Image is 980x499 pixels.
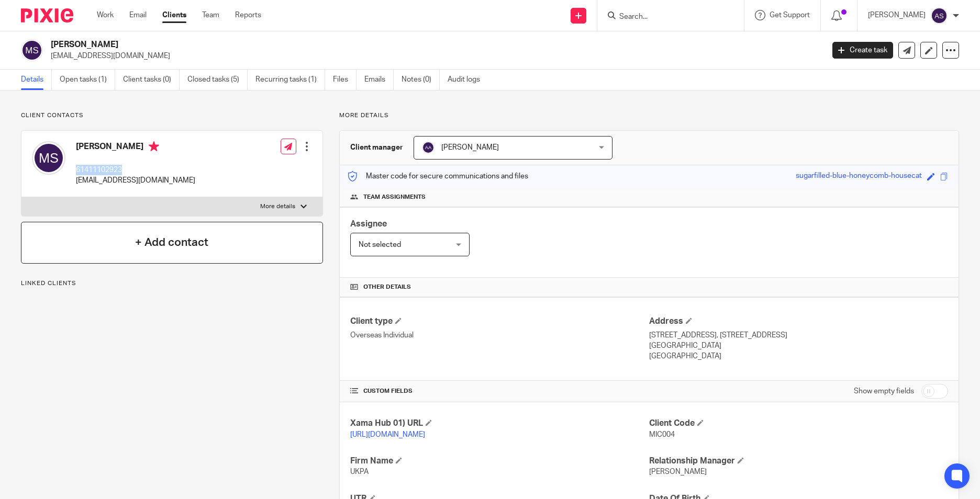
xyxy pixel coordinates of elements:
a: Team [202,10,219,20]
img: svg%3E [422,141,435,154]
p: Master code for secure communications and files [348,171,528,182]
img: svg%3E [931,7,948,24]
img: svg%3E [32,141,65,175]
input: Search [618,13,712,22]
p: [GEOGRAPHIC_DATA] [649,341,948,351]
a: Create task [832,42,893,59]
a: Notes (0) [402,70,440,90]
a: [URL][DOMAIN_NAME] [350,431,425,438]
i: Primary [149,141,159,152]
p: [PERSON_NAME] [868,10,926,20]
h4: Xama Hub 01) URL [350,418,649,429]
p: More details [339,111,959,120]
h4: Client type [350,316,649,327]
img: Pixie [21,8,73,22]
p: [EMAIL_ADDRESS][DOMAIN_NAME] [76,175,195,186]
a: Files [333,70,357,90]
p: Overseas Individual [350,330,649,341]
span: MIC004 [649,431,675,438]
p: More details [260,202,295,211]
h3: Client manager [350,142,403,153]
a: Client tasks (0) [123,70,180,90]
h4: Relationship Manager [649,456,948,467]
h4: Address [649,316,948,327]
a: Recurring tasks (1) [255,70,325,90]
span: [PERSON_NAME] [649,468,707,475]
a: Details [21,70,52,90]
span: Not selected [359,241,401,248]
a: Clients [162,10,186,20]
span: UKPA [350,468,369,475]
a: Email [129,10,147,20]
a: Work [97,10,114,20]
a: Closed tasks (5) [187,70,248,90]
p: [EMAIL_ADDRESS][DOMAIN_NAME] [51,51,817,61]
img: svg%3E [21,39,43,61]
p: 61411102923 [76,165,195,175]
span: Other details [363,283,411,291]
span: Assignee [350,220,387,228]
div: sugarfilled-blue-honeycomb-housecat [796,171,922,183]
p: [STREET_ADDRESS], [STREET_ADDRESS] [649,330,948,341]
p: [GEOGRAPHIC_DATA] [649,351,948,361]
span: [PERSON_NAME] [441,144,499,151]
h4: CUSTOM FIELDS [350,387,649,395]
h2: [PERSON_NAME] [51,39,663,50]
a: Audit logs [448,70,488,90]
h4: + Add contact [135,234,208,251]
a: Reports [235,10,261,20]
a: Open tasks (1) [60,70,115,90]
p: Linked clients [21,279,323,288]
span: Team assignments [363,193,426,201]
span: Get Support [770,12,810,19]
h4: Client Code [649,418,948,429]
h4: [PERSON_NAME] [76,141,195,154]
p: Client contacts [21,111,323,120]
label: Show empty fields [854,386,914,396]
h4: Firm Name [350,456,649,467]
a: Emails [364,70,394,90]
